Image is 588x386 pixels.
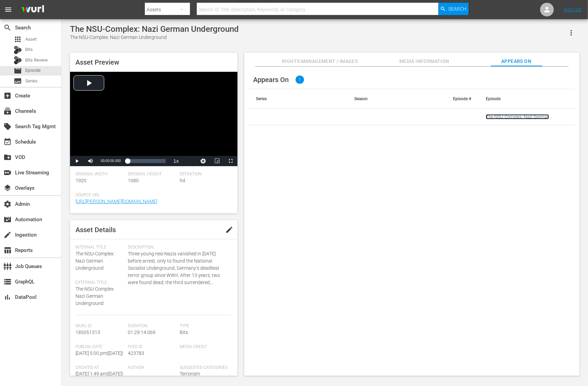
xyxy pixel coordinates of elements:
[25,57,48,64] span: Bits Review
[128,245,229,250] span: Description:
[76,344,124,350] span: Publish Date
[180,330,188,335] span: Bits
[169,156,183,166] button: Playback Rate
[3,122,12,131] span: Search Tag Mgmt
[16,2,49,18] img: ans4CAIJ8jUAAAAAAAAAAAAAAAAAAAAAAAAgQb4GAAAAAAAAAAAAAAAAAAAAAAAAJMjXAAAAAAAAAAAAAAAAAAAAAAAAgAT5G...
[70,34,239,41] div: The NSU-Complex: Nazi German Underground
[196,156,210,166] button: Jump To Time
[128,172,177,177] span: Original Height
[76,178,86,183] span: 1920
[3,293,12,301] span: DataPool
[70,156,84,166] button: Play
[76,330,100,335] span: 185051313
[296,76,304,84] span: 1
[3,24,12,32] span: Search
[346,89,445,108] th: Season
[448,3,466,15] span: Search
[3,92,12,100] span: Create
[76,280,124,285] span: External Title:
[76,350,123,356] span: [DATE] 5:00 pm ( [DATE] )
[25,67,41,74] span: Episode
[180,371,200,376] span: Terrorism
[76,245,124,250] span: Internal Title:
[3,153,12,161] span: VOD
[478,89,576,108] th: Episode
[14,77,22,85] span: Series
[3,184,12,192] span: Overlays
[491,57,542,66] span: Appears On
[3,246,12,254] span: Reports
[399,57,450,66] span: Media Information
[128,323,177,329] span: Duration
[3,169,12,177] span: Live Streaming
[101,159,121,163] span: 00:00:00.000
[76,172,124,177] span: Original Width
[564,7,582,12] a: Sign Out
[25,78,38,84] span: Series
[486,114,549,124] a: The NSU-Complex: Nazi German Underground
[76,199,157,204] a: [URL][PERSON_NAME][DOMAIN_NAME]
[3,278,12,286] span: GraphQL
[3,138,12,146] span: Schedule
[224,156,237,166] button: Fullscreen
[76,365,124,371] span: Created At
[70,24,239,34] div: The NSU-Complex: Nazi German Underground
[76,251,114,271] span: The NSU-Complex: Nazi German Underground
[128,330,155,335] span: 01:29:14.069
[210,156,224,166] button: Picture-in-Picture
[221,222,237,238] button: edit
[248,89,346,108] th: Series
[25,36,37,43] span: Asset
[180,323,229,329] span: Type
[3,215,12,224] span: Automation
[76,323,124,329] span: Wurl Id
[70,72,237,166] div: Video Player
[3,231,12,239] span: Ingestion
[3,262,12,270] span: Job Queues
[76,371,123,376] span: [DATE] 1:49 am ( [DATE] )
[76,226,116,234] span: Asset Details
[180,344,229,350] span: Media Credit
[4,5,12,14] span: menu
[128,250,229,286] span: Three young neo-Nazis vanished in [DATE] before arrest, only to found the National Socialist Unde...
[14,56,22,64] div: Bits Review
[180,178,186,183] span: hd
[282,57,358,66] span: Rights Management / Images
[253,76,289,84] span: Appears On
[180,172,229,177] span: Definition
[128,365,177,371] span: Author
[445,89,478,108] th: Episode #
[25,46,33,53] span: Bits
[128,350,144,356] span: 423783
[225,226,233,234] span: edit
[180,365,229,371] span: Suggested Categories
[14,67,22,75] span: Episode
[14,46,22,54] div: Bits
[127,159,166,163] div: Progress Bar
[3,200,12,208] span: Admin
[84,156,97,166] button: Mute
[76,58,119,66] span: Asset Preview
[76,286,114,306] span: The NSU-Complex: Nazi German Underground
[438,3,468,15] button: Search
[3,107,12,115] span: Channels
[76,192,229,198] span: Source Url
[128,178,139,183] span: 1080
[14,35,22,43] span: Asset
[128,344,177,350] span: Feed ID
